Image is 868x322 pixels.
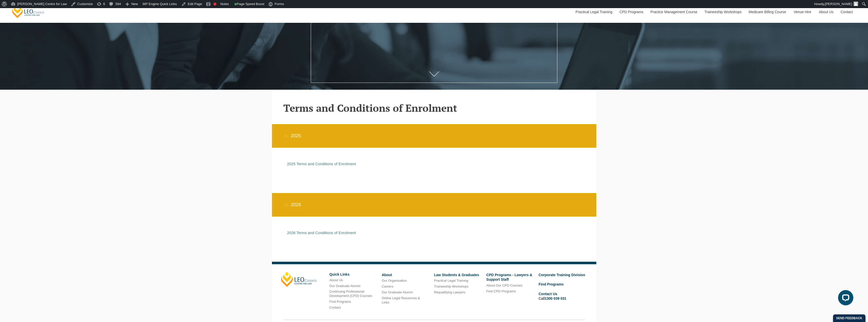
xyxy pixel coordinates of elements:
[647,1,701,23] a: Practice Management Course
[329,306,341,309] a: Contact
[382,279,407,282] a: Our Organisation
[329,278,343,282] a: About Us
[272,193,596,217] div: 2026
[329,284,360,288] a: Our Graduate Alumni
[834,288,855,309] iframe: LiveChat chat widget
[539,292,557,296] a: Contact Us
[329,273,378,276] h6: Quick Links
[616,1,647,23] a: CPD Programs
[790,1,815,23] a: Venue Hire
[486,289,516,293] a: Find CPD Programs
[572,1,616,23] a: Practical Legal Training
[486,273,532,281] a: CPD Programs - Lawyers & Support Staff
[825,2,852,6] span: [PERSON_NAME]
[434,290,465,294] a: Requalifying Lawyers
[11,4,45,18] a: [PERSON_NAME] Centre for Law
[434,279,468,282] a: Practical Legal Training
[283,102,585,113] h2: Terms and Conditions of Enrolment
[272,124,596,148] div: 2025
[486,283,522,287] a: About Our CPD Courses
[287,231,356,235] a: 2026 Terms and Conditions of Enrolment
[382,290,413,294] a: Our Graduate Alumni
[382,273,392,277] a: About
[281,272,317,287] a: [PERSON_NAME]
[329,290,372,298] a: Continuing Professional Development (CPD) Courses
[745,1,790,23] a: Medicare Billing Course
[539,273,585,277] a: Corporate Training Division
[837,1,857,23] a: Contact
[539,291,587,301] li: Call
[545,296,566,300] a: 1300 039 031
[539,282,564,286] a: Find Programs
[382,296,420,304] a: Online Legal Resources & Links
[434,285,468,288] a: Traineeship Workshops
[287,162,356,166] a: 2025 Terms and Conditions of Enrolment
[434,273,479,277] a: Law Students & Graduates
[701,1,745,23] a: Traineeship Workshops
[815,1,837,23] a: About Us
[329,300,351,304] a: Find Programs
[382,285,393,288] a: Careers
[213,3,216,6] div: Focus keyphrase not set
